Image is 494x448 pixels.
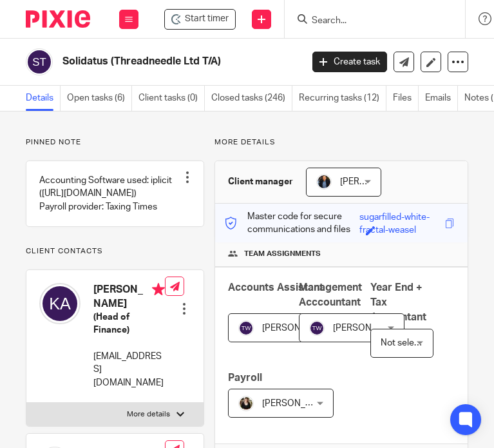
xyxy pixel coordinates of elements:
div: sugarfilled-white-fractal-weasel [359,211,442,226]
h5: (Head of Finance) [93,311,165,337]
span: Accounts Assistant [228,282,323,293]
span: Start timer [185,12,229,26]
span: [PERSON_NAME] [262,399,333,408]
h3: Client manager [228,175,293,188]
span: Year End + Tax Accountant [370,282,426,323]
img: svg%3E [39,283,81,324]
h2: Solidatus (Threadneedle Ltd T/A) [62,55,247,68]
img: Helen%20Campbell.jpeg [238,396,254,411]
img: svg%3E [309,320,325,336]
span: [PERSON_NAME] [262,324,333,333]
p: Client contacts [26,246,204,257]
span: Not selected [381,338,433,347]
input: Search [310,15,426,27]
a: Create task [312,52,387,72]
a: Open tasks (6) [67,86,132,111]
span: Team assignments [244,249,321,259]
h4: [PERSON_NAME] [93,283,165,311]
a: Files [393,86,419,111]
a: Client tasks (0) [138,86,205,111]
a: Emails [425,86,458,111]
p: More details [214,137,468,148]
span: [PERSON_NAME] [340,177,411,186]
div: Solidatus (Threadneedle Ltd T/A) [164,9,236,30]
span: Payroll [228,373,262,383]
span: [PERSON_NAME] [333,324,404,333]
a: Details [26,86,61,111]
img: martin-hickman.jpg [316,174,332,190]
p: Master code for secure communications and files [225,210,359,237]
p: [EMAIL_ADDRESS][DOMAIN_NAME] [93,350,165,389]
a: Closed tasks (246) [211,86,292,111]
p: More details [127,409,170,420]
a: Recurring tasks (12) [299,86,386,111]
span: Management Acccountant [299,282,362,307]
img: svg%3E [26,48,53,75]
img: svg%3E [238,320,254,336]
img: Pixie [26,10,90,28]
i: Primary [152,283,165,296]
p: Pinned note [26,137,204,148]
